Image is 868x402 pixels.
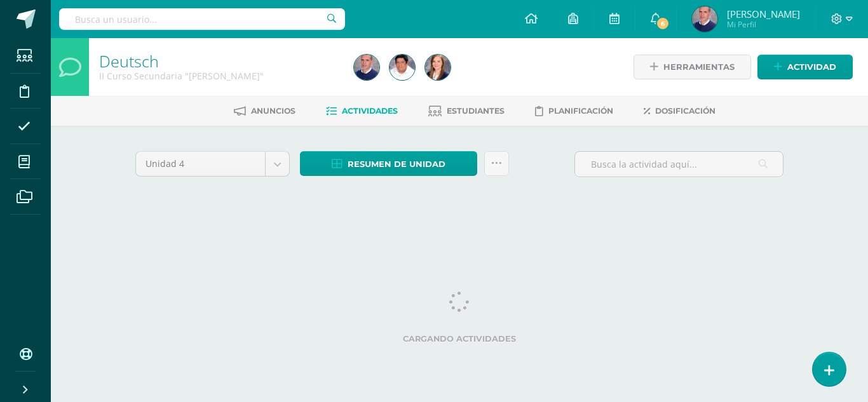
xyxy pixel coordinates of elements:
input: Busca la actividad aquí... [575,152,783,177]
span: Actividades [342,106,398,116]
img: 1515e9211533a8aef101277efa176555.png [354,55,379,80]
img: 211e6c3b210dcb44a47f17c329106ef5.png [390,55,415,80]
a: Deutsch [99,50,159,72]
label: Cargando actividades [135,334,783,344]
span: Actividad [787,55,836,79]
span: Planificación [548,106,613,116]
a: Herramientas [634,55,751,79]
h1: Deutsch [99,52,339,70]
a: Dosificación [644,101,715,121]
a: Unidad 4 [136,152,289,176]
a: Estudiantes [428,101,505,121]
a: Actividad [757,55,853,79]
div: II Curso Secundaria 'Deutsch' [99,70,339,82]
span: [PERSON_NAME] [727,8,800,20]
span: Unidad 4 [146,152,255,176]
span: Anuncios [251,106,295,116]
span: Herramientas [663,55,735,79]
a: Anuncios [234,101,295,121]
input: Busca un usuario... [59,8,345,30]
a: Actividades [326,101,398,121]
img: 30b41a60147bfd045cc6c38be83b16e6.png [425,55,451,80]
a: Resumen de unidad [300,151,477,176]
span: Estudiantes [447,106,505,116]
a: Planificación [535,101,613,121]
span: Mi Perfil [727,19,800,30]
span: Dosificación [655,106,715,116]
img: 1515e9211533a8aef101277efa176555.png [692,6,717,32]
span: 6 [656,17,670,30]
span: Resumen de unidad [348,152,445,176]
